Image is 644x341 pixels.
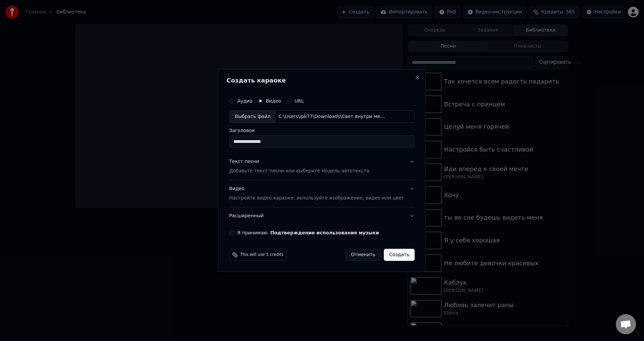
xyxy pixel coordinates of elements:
div: C:\Users\ipk77\Downloads\Свет внутри меня.mp4 [276,113,390,120]
div: Текст песни [229,159,259,165]
label: Заголовок [229,128,415,133]
div: Выбрать файл [229,111,276,123]
label: URL [294,99,304,103]
button: Я принимаю [270,230,379,235]
button: Расширенный [229,207,415,225]
p: Настройте видео караоке: используйте изображение, видео или цвет [229,195,404,202]
label: Видео [266,99,281,103]
div: Видео [229,186,404,202]
span: This will use 5 credits [240,252,283,258]
label: Я принимаю [237,230,379,235]
button: Отменить [345,249,381,261]
button: Текст песниДобавьте текст песни или выберите модель автотекста [229,153,415,180]
button: ВидеоНастройте видео караоке: используйте изображение, видео или цвет [229,180,415,207]
label: Аудио [237,99,252,103]
button: Создать [384,249,415,261]
h2: Создать караоке [226,77,417,83]
p: Добавьте текст песни или выберите модель автотекста [229,168,369,175]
